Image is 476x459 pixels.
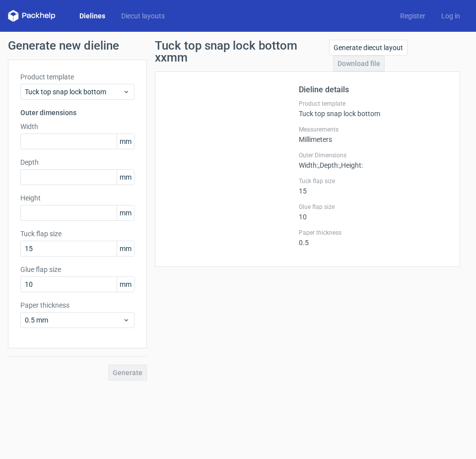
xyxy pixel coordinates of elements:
[299,100,448,118] div: Tuck top snap lock bottom
[299,126,448,143] div: Millimeters
[299,229,448,237] label: Paper thickness
[392,11,433,21] a: Register
[8,40,468,52] h1: Generate new dieline
[299,126,448,133] label: Measurements
[117,134,134,149] span: mm
[299,177,448,185] label: Tuck flap size
[340,161,363,169] span: , Height :
[25,315,123,325] span: 0.5 mm
[299,100,448,108] label: Product template
[155,40,329,64] h1: Tuck top snap lock bottom xxmm
[117,277,134,292] span: mm
[71,11,113,21] a: Dielines
[299,161,318,169] span: Width :
[20,108,135,118] h3: Outer dimensions
[20,193,135,203] label: Height
[20,122,135,131] label: Width
[299,84,448,96] h2: Dieline details
[117,170,134,185] span: mm
[25,87,123,97] span: Tuck top snap lock bottom
[299,203,448,221] div: 10
[318,161,340,169] span: , Depth :
[299,177,448,195] div: 15
[20,229,135,239] label: Tuck flap size
[20,300,135,310] label: Paper thickness
[113,11,173,21] a: Diecut layouts
[433,11,468,21] a: Log in
[117,205,134,220] span: mm
[20,264,135,274] label: Glue flap size
[299,203,448,211] label: Glue flap size
[299,229,448,247] div: 0.5
[20,72,135,82] label: Product template
[299,151,448,159] label: Outer Dimensions
[20,157,135,167] label: Depth
[329,40,408,56] a: Generate diecut layout
[117,241,134,256] span: mm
